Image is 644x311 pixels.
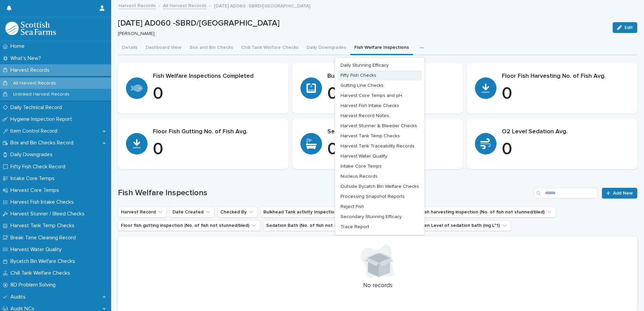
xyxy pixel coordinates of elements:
[8,222,80,229] p: Harvest Tank Temp Checks
[302,41,350,55] button: Daily Downgrades
[263,220,407,231] button: Sedation Bath (No. of fish not euthanised after 3 minutes)
[186,41,237,55] button: Box and Bin Checks
[8,235,81,241] p: Break Time Cleaning Record
[217,207,258,217] button: Checked By
[119,1,156,9] a: Harvest Records
[8,55,46,62] p: What's New?
[341,164,382,169] span: Intake Core Temps
[8,199,79,205] p: Harvest Fish Intake Checks
[118,41,141,55] button: Details
[613,191,633,196] span: Add New
[260,207,403,217] button: Bulkhead Tank activity Inspection (No. of fish in 2 minutes)
[153,139,280,160] p: 0
[5,22,56,35] img: mMrefqRFQpe26GRNOUkG
[8,67,55,73] p: Harvest Records
[141,41,186,55] button: Dashboard View
[8,104,67,111] p: Daily Technical Record
[8,246,67,253] p: Harvest Water Quality
[8,175,60,182] p: Intake Core Temps
[8,43,30,49] p: Home
[153,128,280,136] p: Floor Fish Gutting No. of Fish Avg.
[341,103,399,108] span: Harvest Fish Intake Checks
[410,220,511,231] button: Oxygen Level of sedation bath (mg L^1)
[327,73,455,80] p: Bulkhead Tank Inspection Avg.
[118,207,167,217] button: Harvest Record
[341,93,402,98] span: Harvest Core Temps and pH
[502,139,629,160] p: 0
[341,214,402,219] span: Secondary Stunning Efficacy
[214,2,310,9] p: [DATE] AD060 -SBRD/[GEOGRAPHIC_DATA]
[8,164,71,170] p: Fifty Fish Check Record
[502,84,629,104] p: 0
[613,22,637,33] button: Edit
[341,124,417,128] span: Harvest Stunner & Bleeder Checks
[327,84,455,104] p: 0
[406,207,556,217] button: Floor fish harvesting inspection (No. of fish not stunned/bled)
[8,116,77,123] p: Hygiene Inspection Report
[118,220,260,231] button: Floor fish gutting inspection (No. of fish not stunned/bled)
[118,188,531,198] h1: Fish Welfare Inspections
[8,92,75,97] p: Unlinked Harvest Records
[341,144,415,148] span: Harvest Tank Traceability Records
[327,128,455,136] p: Sedation Bath Avg.
[126,282,629,289] p: No records
[341,184,419,189] span: Outside Bycatch Bin Welfare Checks
[8,282,61,288] p: 8D Problem Solving
[341,83,384,88] span: Gutting Line Checks
[8,140,79,146] p: Box and Bin Checks Record
[8,270,75,276] p: Chill Tank Welfare Checks
[350,41,413,55] button: Fish Welfare Inspections
[8,80,61,86] p: All Harvest Records
[169,207,215,217] button: Date Created
[341,194,405,199] span: Processing Snapshot Reports
[624,25,633,30] span: Edit
[118,31,605,37] p: [PERSON_NAME]
[8,294,31,300] p: Audits
[502,73,629,80] p: Floor Fish Harvesting No. of Fish Avg.
[118,19,607,28] p: [DATE] AD060 -SBRD/[GEOGRAPHIC_DATA]
[153,84,280,104] p: 0
[163,1,206,9] a: All Harvest Records
[8,151,58,158] p: Daily Downgrades
[341,154,387,159] span: Harvest Water Quality
[341,134,400,138] span: Harvest Tank Temp Checks
[8,187,64,194] p: Harvest Core Temps
[602,188,637,199] a: Add New
[237,41,302,55] button: Chill Tank Welfare Checks
[341,204,364,209] span: Reject Fish
[327,139,455,160] p: 0
[153,73,280,80] p: Fish Welfare Inspections Completed
[341,113,389,118] span: Harvest Record Notes
[534,188,598,199] input: Search
[8,128,63,134] p: Item Control Record
[8,258,80,265] p: Bycatch Bin Welfare Checks
[341,73,376,78] span: Fifty Fish Checks
[8,211,90,217] p: Harvest Stunner / Bleed Checks
[341,63,389,68] span: Daily Stunning Efficacy
[341,224,369,229] span: Trace Report
[341,174,378,179] span: Nucleus Records
[502,128,629,136] p: O2 Level Sedation Avg.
